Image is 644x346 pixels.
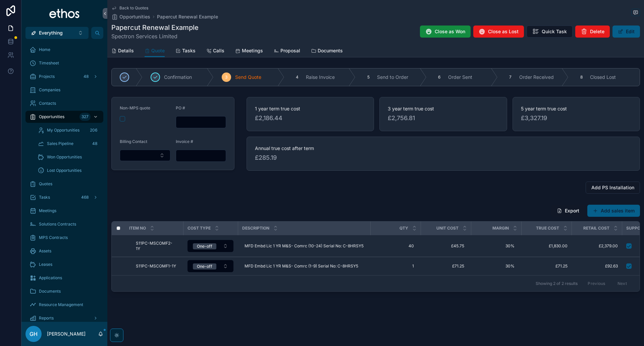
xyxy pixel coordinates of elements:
[478,243,515,249] span: 30%
[39,275,62,281] span: Applications
[590,74,616,81] span: Closed Lost
[25,27,89,39] button: Select Button
[21,39,107,322] div: scrollable content
[175,45,196,58] a: Tasks
[245,243,364,249] span: MFD Embd Lic 1 YR M&S- Comrc (10-24) Serial No: C-8HRSY5
[245,263,358,269] span: MFD Embd Lic 1 YR M&S- Comrc (1-9) Serial No: C-8HRSY5
[527,26,573,38] button: Quick Task
[425,261,467,271] a: £71.25
[39,195,50,200] span: Tasks
[478,263,515,269] span: 30%
[536,226,559,231] span: True Cost
[187,240,233,252] button: Select Button
[47,154,82,160] span: Won Opportunities
[575,26,610,38] button: Delete
[25,218,103,230] a: Solutions Contracts
[129,226,146,231] span: Item No
[242,241,366,251] a: MFD Embd Lic 1 YR M&S- Comrc (10-24) Serial No: C-8HRSY5
[119,5,148,11] span: Back to Quotes
[49,8,80,19] img: App logo
[90,140,99,148] div: 48
[591,184,634,191] span: Add PS Installation
[583,226,609,231] span: Retail Cost
[587,205,640,217] button: Add sales item
[475,241,517,251] a: 30%
[25,111,103,123] a: Opportunities327
[255,153,632,162] span: £285.19
[25,178,103,190] a: Quotes
[425,241,467,251] a: £45.75
[118,47,134,54] span: Details
[206,45,224,58] a: Calls
[225,75,227,80] span: 3
[576,243,618,249] span: £2,379.00
[25,44,103,56] a: Home
[306,74,335,81] span: Raise Invoice
[318,47,343,54] span: Documents
[39,47,50,52] span: Home
[542,28,567,35] span: Quick Task
[25,191,103,203] a: Tasks468
[436,226,459,231] span: Unit Cost
[164,74,192,81] span: Confirmation
[311,45,343,58] a: Documents
[25,272,103,284] a: Applications
[274,45,300,58] a: Proposal
[296,75,299,80] span: 4
[590,28,604,35] span: Delete
[242,261,366,271] a: MFD Embd Lic 1 YR M&S- Comrc (1-9) Serial No: C-8HRSY5
[119,13,150,20] span: Opportunities
[519,74,554,81] span: Order Received
[25,312,103,324] a: Reports
[473,26,524,38] button: Close as Lost
[79,113,91,121] div: 327
[111,5,148,11] a: Back to Quotes
[25,285,103,297] a: Documents
[235,45,263,58] a: Meetings
[120,139,147,144] span: Billing Contact
[25,57,103,69] a: Timesheet
[88,126,99,134] div: 206
[34,124,103,136] a: My Opportunities206
[255,105,366,112] span: 1 year term true cost
[136,241,176,251] span: S11PC-MSCOMF2-1Y
[120,105,150,110] span: Non-MPS quote
[39,60,59,66] span: Timesheet
[377,243,414,249] span: 40
[25,299,103,311] a: Resource Management
[521,113,632,123] span: £3,327.19
[47,128,79,133] span: My Opportunities
[39,30,63,36] span: Everything
[47,168,82,173] span: Lost Opportunities
[475,261,517,271] a: 30%
[39,235,68,240] span: MPS Contracts
[111,32,199,40] span: Spectron Services Limited
[525,263,568,269] a: £71.25
[39,289,61,294] span: Documents
[551,205,585,217] button: Export
[39,181,52,187] span: Quotes
[580,75,583,80] span: 8
[197,243,212,249] div: One-off
[388,113,498,123] span: £2,756.81
[213,47,224,54] span: Calls
[399,226,408,231] span: Qty
[280,47,300,54] span: Proposal
[34,164,103,177] a: Lost Opportunities
[133,238,179,254] a: S11PC-MSCOMF2-1Y
[39,74,55,79] span: Projects
[388,105,498,112] span: 3 year term true cost
[176,139,193,144] span: Invoice #
[25,258,103,270] a: Leases
[157,13,218,20] a: Papercut Renewal Example
[145,45,165,57] a: Quote
[39,221,76,227] span: Solutions Contracts
[39,315,54,321] span: Reports
[25,205,103,217] a: Meetings
[435,28,465,35] span: Close as Won
[111,23,199,32] h1: Papercut Renewal Example
[374,261,417,271] a: 1
[612,26,640,38] button: Edit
